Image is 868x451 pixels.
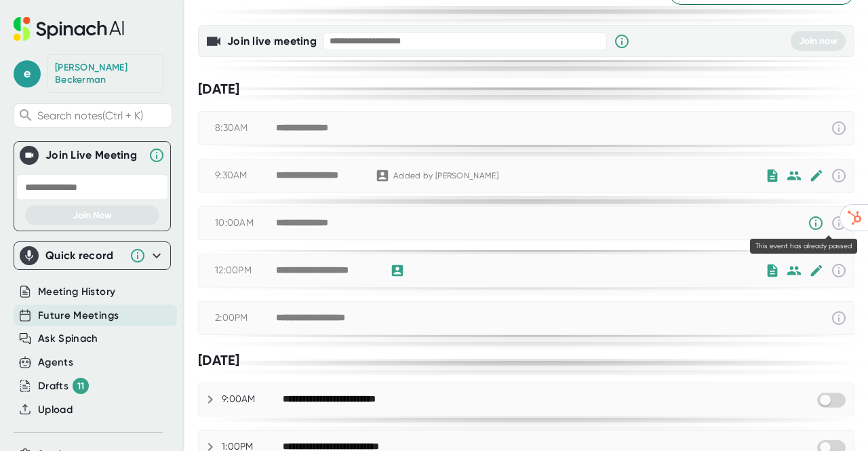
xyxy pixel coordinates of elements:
[831,120,847,136] svg: This event has already passed
[38,402,73,418] button: Upload
[73,210,112,221] span: Join Now
[20,142,165,169] div: Join Live MeetingJoin Live Meeting
[38,378,89,394] button: Drafts 11
[215,264,276,277] div: 12:00PM
[38,308,119,323] button: Future Meetings
[831,310,847,326] svg: This event has already passed
[215,170,276,182] div: 9:30AM
[38,284,115,300] button: Meeting History
[14,60,41,87] span: e
[799,35,837,47] span: Join now
[45,249,123,262] div: Quick record
[20,242,165,269] div: Quick record
[38,378,89,394] div: Drafts
[37,109,168,122] span: Search notes (Ctrl + K)
[831,168,847,184] svg: This event has already passed
[198,81,854,98] div: [DATE]
[215,122,276,134] div: 8:30AM
[198,352,854,369] div: [DATE]
[55,62,157,85] div: Emily Beckerman
[831,262,847,279] svg: This event has already passed
[38,331,98,347] button: Ask Spinach
[38,355,73,370] button: Agents
[791,31,846,51] button: Join now
[215,217,276,229] div: 10:00AM
[808,215,824,231] svg: Someone has manually disabled Spinach from this meeting.
[222,393,283,406] div: 9:00AM
[227,35,317,47] b: Join live meeting
[25,205,159,225] button: Join Now
[22,149,36,162] img: Join Live Meeting
[73,378,89,394] div: 11
[45,149,142,162] div: Join Live Meeting
[215,312,276,324] div: 2:00PM
[393,171,498,181] div: Added by [PERSON_NAME]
